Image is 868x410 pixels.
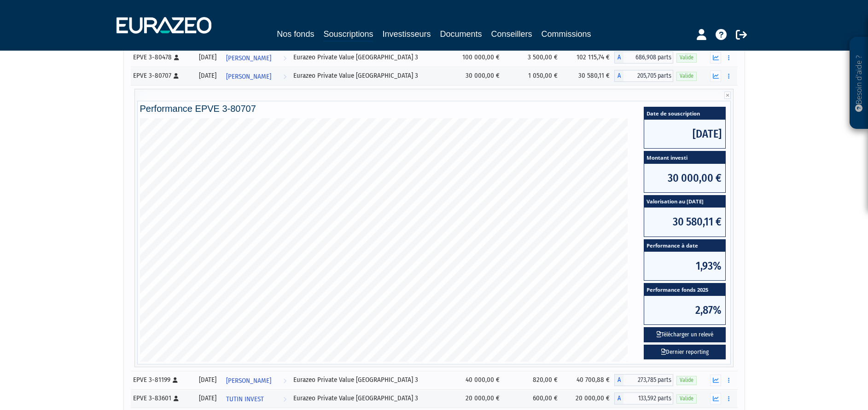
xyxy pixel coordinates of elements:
a: Investisseurs [382,28,431,40]
span: [PERSON_NAME] [226,372,271,389]
button: Télécharger un relevé [644,327,726,342]
a: [PERSON_NAME] [222,48,290,67]
span: Performance fonds 2025 [644,283,725,296]
div: A - Eurazeo Private Value Europe 3 [614,374,673,386]
div: [DATE] [197,393,219,403]
a: TUTIN INVEST [222,389,290,408]
td: 102 115,74 € [562,48,614,67]
span: A [614,70,623,82]
img: 1732889491-logotype_eurazeo_blanc_rvb.png [117,17,211,34]
td: 40 700,88 € [562,371,614,389]
td: 40 000,00 € [449,371,504,389]
span: Date de souscription [644,107,725,120]
a: Conseillers [491,28,532,40]
td: 100 000,00 € [449,48,504,67]
td: 1 050,00 € [504,67,562,85]
div: A - Eurazeo Private Value Europe 3 [614,70,673,82]
span: 686,908 parts [623,52,673,64]
span: 133,592 parts [623,393,673,404]
i: Voir l'investisseur [283,372,286,389]
i: Voir l'investisseur [283,68,286,85]
a: Nos fonds [277,28,314,40]
span: [DATE] [644,120,725,148]
div: [DATE] [197,375,219,385]
div: Eurazeo Private Value [GEOGRAPHIC_DATA] 3 [293,393,446,403]
span: Valorisation au [DATE] [644,196,725,208]
span: Valide [676,72,697,81]
span: Valide [676,53,697,62]
td: 30 580,11 € [562,67,614,85]
div: EPVE 3-80707 [133,71,190,81]
span: 30 580,11 € [644,208,725,236]
span: Montant investi [644,151,725,164]
a: Documents [440,28,482,40]
span: Valide [676,394,697,403]
div: Eurazeo Private Value [GEOGRAPHIC_DATA] 3 [293,52,446,62]
div: EPVE 3-83601 [133,393,190,403]
td: 820,00 € [504,371,562,389]
span: Valide [676,376,697,385]
i: [Français] Personne physique [174,73,179,79]
a: Dernier reporting [644,345,726,360]
a: [PERSON_NAME] [222,371,290,389]
i: [Français] Personne physique [174,396,179,401]
span: A [614,374,623,386]
span: A [614,52,623,64]
td: 600,00 € [504,389,562,408]
span: [PERSON_NAME] [226,68,271,85]
i: [Français] Personne physique [173,377,178,383]
span: TUTIN INVEST [226,391,264,408]
td: 20 000,00 € [562,389,614,408]
span: 1,93% [644,252,725,280]
td: 20 000,00 € [449,389,504,408]
td: 3 500,00 € [504,48,562,67]
span: [PERSON_NAME] [226,50,271,67]
a: [PERSON_NAME] [222,67,290,85]
p: Besoin d'aide ? [854,42,864,125]
div: Eurazeo Private Value [GEOGRAPHIC_DATA] 3 [293,71,446,81]
span: 30 000,00 € [644,164,725,192]
i: Voir l'investisseur [283,391,286,408]
div: EPVE 3-81199 [133,375,190,385]
h4: Performance EPVE 3-80707 [140,104,728,114]
i: Voir l'investisseur [283,50,286,67]
span: A [614,393,623,404]
span: 2,87% [644,296,725,324]
div: Eurazeo Private Value [GEOGRAPHIC_DATA] 3 [293,375,446,385]
i: [Français] Personne physique [174,55,179,60]
td: 30 000,00 € [449,67,504,85]
div: A - Eurazeo Private Value Europe 3 [614,393,673,404]
div: EPVE 3-80478 [133,52,190,62]
div: [DATE] [197,52,219,62]
div: [DATE] [197,71,219,81]
span: Performance à date [644,240,725,252]
a: Commissions [542,28,591,40]
div: A - Eurazeo Private Value Europe 3 [614,52,673,64]
a: Souscriptions [323,28,373,42]
span: 273,785 parts [623,374,673,386]
span: 205,705 parts [623,70,673,82]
